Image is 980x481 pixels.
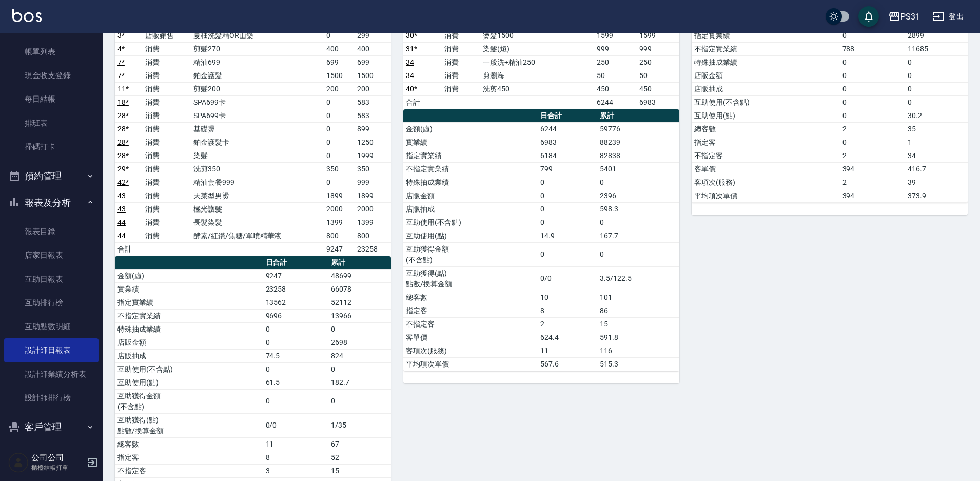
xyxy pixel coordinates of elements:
[905,69,968,82] td: 0
[328,451,391,464] td: 52
[692,149,840,162] td: 不指定客
[263,376,328,389] td: 61.5
[403,162,538,176] td: 不指定實業績
[538,266,597,291] td: 0/0
[143,109,191,122] td: 消費
[191,109,324,122] td: SPA699卡
[905,29,968,42] td: 2899
[263,296,328,309] td: 13562
[117,205,126,213] a: 43
[4,189,99,216] button: 報表及分析
[4,135,99,159] a: 掃碼打卡
[4,338,99,362] a: 設計師日報表
[324,109,355,122] td: 0
[597,176,679,189] td: 0
[355,202,391,216] td: 2000
[858,6,879,27] button: save
[905,149,968,162] td: 34
[692,95,840,109] td: 互助使用(不含點)
[840,162,905,176] td: 394
[480,82,594,95] td: 洗剪450
[4,64,99,87] a: 現金收支登錄
[324,136,355,149] td: 0
[840,69,905,82] td: 0
[355,109,391,122] td: 583
[840,149,905,162] td: 2
[324,122,355,136] td: 0
[597,291,679,304] td: 101
[480,29,594,42] td: 燙髮1500
[328,349,391,362] td: 824
[143,189,191,202] td: 消費
[4,111,99,135] a: 排班表
[324,189,355,202] td: 1899
[143,122,191,136] td: 消費
[637,82,679,95] td: 450
[263,464,328,477] td: 3
[328,296,391,309] td: 52112
[191,69,324,82] td: 鉑金護髮
[692,82,840,95] td: 店販抽成
[403,357,538,371] td: 平均項次單價
[328,389,391,413] td: 0
[905,95,968,109] td: 0
[538,162,597,176] td: 799
[403,202,538,216] td: 店販抽成
[692,42,840,55] td: 不指定實業績
[597,317,679,331] td: 15
[115,282,263,296] td: 實業績
[905,162,968,176] td: 416.7
[117,232,126,240] a: 44
[840,136,905,149] td: 0
[324,29,355,42] td: 0
[191,95,324,109] td: SPA699卡
[905,82,968,95] td: 0
[191,229,324,242] td: 酵素/紅鑽/焦糖/單噴精華液
[900,10,920,23] div: PS31
[328,322,391,336] td: 0
[328,256,391,270] th: 累計
[324,202,355,216] td: 2000
[597,344,679,357] td: 116
[115,389,263,413] td: 互助獲得金額 (不含點)
[8,452,29,473] img: Person
[637,42,679,55] td: 999
[191,122,324,136] td: 基礎燙
[355,95,391,109] td: 583
[355,189,391,202] td: 1899
[191,176,324,189] td: 精油套餐999
[692,162,840,176] td: 客單價
[692,122,840,136] td: 總客數
[597,216,679,229] td: 0
[884,6,924,27] button: PS31
[143,82,191,95] td: 消費
[403,242,538,266] td: 互助獲得金額 (不含點)
[403,266,538,291] td: 互助獲得(點) 點數/換算金額
[328,336,391,349] td: 2698
[263,413,328,437] td: 0/0
[4,362,99,386] a: 設計師業績分析表
[115,349,263,362] td: 店販抽成
[328,282,391,296] td: 66078
[840,95,905,109] td: 0
[4,315,99,338] a: 互助點數明細
[442,29,480,42] td: 消費
[143,229,191,242] td: 消費
[637,69,679,82] td: 50
[191,189,324,202] td: 天菜型男燙
[403,149,538,162] td: 指定實業績
[4,291,99,315] a: 互助排行榜
[403,304,538,317] td: 指定客
[538,216,597,229] td: 0
[324,149,355,162] td: 0
[637,95,679,109] td: 6983
[263,389,328,413] td: 0
[840,55,905,69] td: 0
[324,242,355,256] td: 9247
[905,55,968,69] td: 0
[328,362,391,376] td: 0
[637,55,679,69] td: 250
[115,309,263,322] td: 不指定實業績
[840,82,905,95] td: 0
[538,136,597,149] td: 6983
